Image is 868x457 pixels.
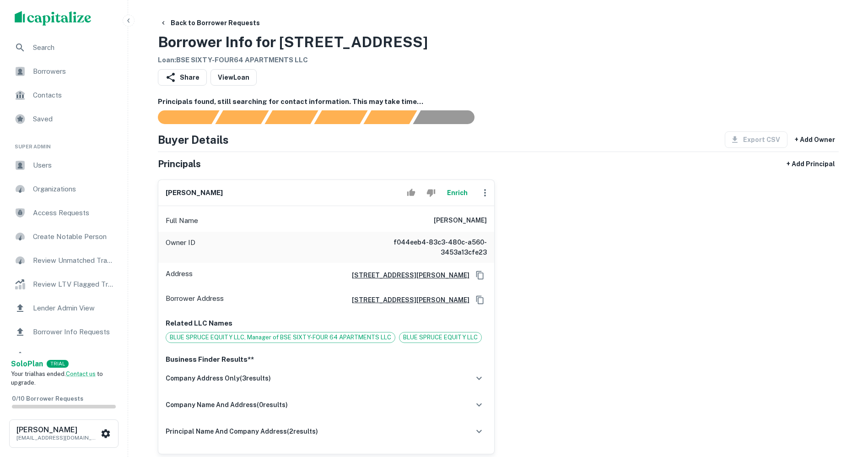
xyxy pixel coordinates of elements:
a: Review LTV Flagged Transactions [7,273,120,295]
button: [PERSON_NAME][EMAIL_ADDRESS][DOMAIN_NAME] [9,419,119,448]
a: Contact us [66,370,96,377]
p: Full Name [166,215,198,226]
button: + Add Owner [791,131,839,148]
span: Search [33,42,115,53]
span: Borrower Info Requests [33,326,115,337]
span: Borrowers [33,350,115,361]
h6: f044eeb4-83c3-480c-a560-3453a13cfe23 [377,237,487,257]
span: Organizations [33,184,115,195]
button: Accept [403,184,419,202]
h6: Loan : BSE SIXTY-FOUR64 APARTMENTS LLC [158,55,428,65]
h6: Principals found, still searching for contact information. This may take time... [158,97,839,107]
button: Enrich [443,184,472,202]
p: Address [166,268,193,282]
div: Documents found, AI parsing details... [264,110,318,124]
span: Users [33,160,115,171]
div: Sending borrower request to AI... [147,110,216,124]
strong: Solo Plan [11,359,43,368]
a: Borrower Info Requests [7,321,120,343]
button: Reject [423,184,439,202]
p: Business Finder Results** [166,354,487,365]
div: Principals found, still searching for contact information. This may take time... [363,110,417,124]
a: Search [7,37,120,59]
button: Share [158,69,207,86]
a: ViewLoan [210,69,257,86]
h6: company address only ( 3 results) [166,373,271,383]
img: capitalize-logo.png [15,11,92,26]
span: BLUE SPRUCE EQUITY LLC, Manager of BSE SIXTY-FOUR 64 APARTMENTS LLC [166,333,395,342]
span: Your trial has ended. to upgrade. [11,370,103,386]
a: Access Requests [7,202,120,224]
h3: Borrower Info for [STREET_ADDRESS] [158,31,428,53]
a: Users [7,154,120,176]
span: Contacts [33,90,115,101]
div: AI fulfillment process complete. [413,110,485,124]
h5: Principals [158,157,201,171]
h6: [PERSON_NAME] [434,215,487,226]
h6: principal name and company address ( 2 results) [166,426,318,436]
div: TRIAL [47,360,69,368]
a: Borrowers [7,60,120,82]
iframe: Chat Widget [822,384,868,428]
span: Lender Admin View [33,303,115,314]
span: BLUE SPRUCE EQUITY LLC [399,333,481,342]
button: + Add Principal [783,156,839,172]
p: [EMAIL_ADDRESS][DOMAIN_NAME] [16,434,99,442]
h4: Buyer Details [158,131,229,148]
a: SoloPlan [11,359,43,370]
button: Copy Address [473,293,487,307]
a: Saved [7,108,120,130]
span: Saved [33,114,115,125]
p: Related LLC Names [166,318,487,329]
a: [STREET_ADDRESS][PERSON_NAME] [345,295,469,305]
a: Review Unmatched Transactions [7,250,120,272]
a: Lender Admin View [7,297,120,319]
h6: [PERSON_NAME] [16,426,99,434]
button: Back to Borrower Requests [156,15,264,31]
div: Your request is received and processing... [215,110,269,124]
a: Contacts [7,84,120,106]
a: [STREET_ADDRESS][PERSON_NAME] [345,270,469,280]
a: Create Notable Person [7,226,120,248]
span: Review Unmatched Transactions [33,255,115,266]
li: Super Admin [7,132,120,154]
a: Organizations [7,178,120,200]
span: Borrowers [33,66,115,77]
span: Access Requests [33,207,115,218]
h6: [PERSON_NAME] [166,188,223,198]
span: Create Notable Person [33,231,115,242]
p: Owner ID [166,237,195,257]
p: Borrower Address [166,293,224,307]
span: 0 / 10 Borrower Requests [12,395,83,402]
h6: company name and address ( 0 results) [166,400,288,410]
a: Borrowers [7,345,120,367]
span: Review LTV Flagged Transactions [33,279,115,290]
div: Principals found, AI now looking for contact information... [314,110,367,124]
button: Copy Address [473,268,487,282]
